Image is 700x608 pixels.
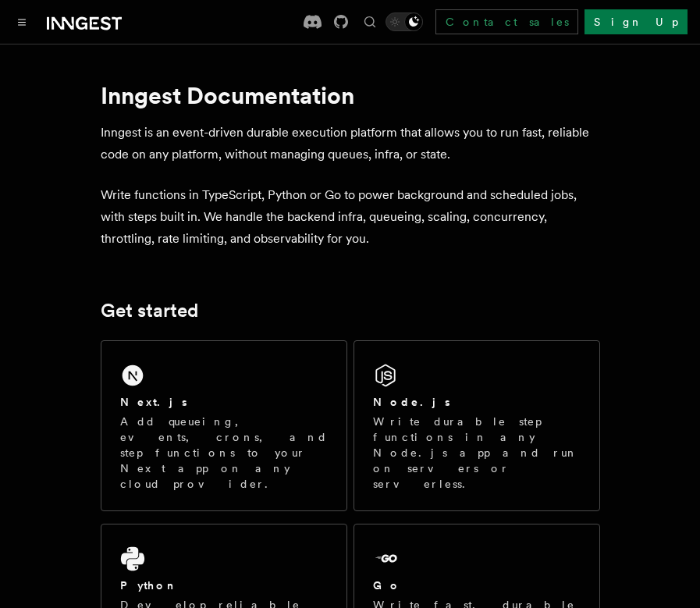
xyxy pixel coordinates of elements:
[361,12,379,31] button: Find something...
[12,12,31,31] button: Toggle navigation
[101,122,600,165] p: Inngest is an event-driven durable execution platform that allows you to run fast, reliable code ...
[101,81,600,109] h1: Inngest Documentation
[435,9,578,34] a: Contact sales
[101,184,600,250] p: Write functions in TypeScript, Python or Go to power background and scheduled jobs, with steps bu...
[585,9,688,34] a: Sign Up
[373,394,450,410] h2: Node.js
[120,578,178,593] h2: Python
[386,12,423,31] button: Toggle dark mode
[101,300,198,322] a: Get started
[120,414,328,492] p: Add queueing, events, crons, and step functions to your Next app on any cloud provider.
[354,340,600,511] a: Node.jsWrite durable step functions in any Node.js app and run on servers or serverless.
[120,394,187,410] h2: Next.js
[101,340,347,511] a: Next.jsAdd queueing, events, crons, and step functions to your Next app on any cloud provider.
[373,414,581,492] p: Write durable step functions in any Node.js app and run on servers or serverless.
[373,578,401,593] h2: Go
